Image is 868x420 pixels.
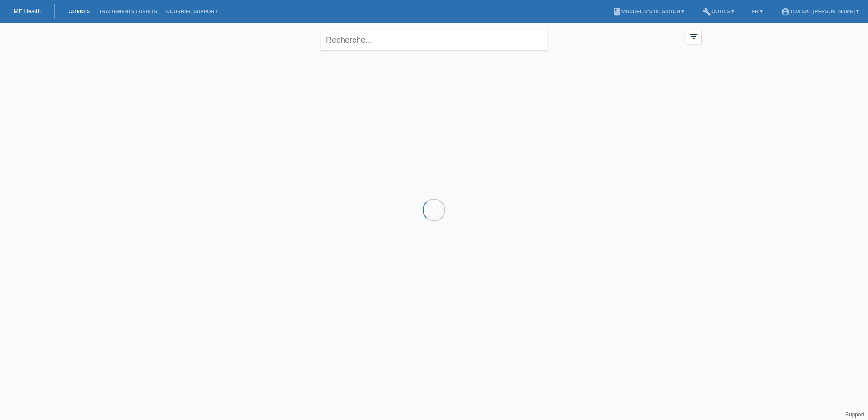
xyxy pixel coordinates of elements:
a: bookManuel d’utilisation ▾ [608,9,689,14]
a: Clients [64,9,94,14]
i: build [702,7,711,16]
a: Traitements / débits [94,9,162,14]
a: FR ▾ [748,9,768,14]
i: book [612,7,621,16]
input: Recherche... [321,30,547,51]
a: account_circleTOA SA - [PERSON_NAME] ▾ [776,9,863,14]
a: buildOutils ▾ [698,9,738,14]
a: Courriel Support [162,9,222,14]
i: account_circle [781,7,790,16]
i: filter_list [689,31,699,41]
a: MF Health [14,8,41,15]
a: Support [845,411,864,418]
